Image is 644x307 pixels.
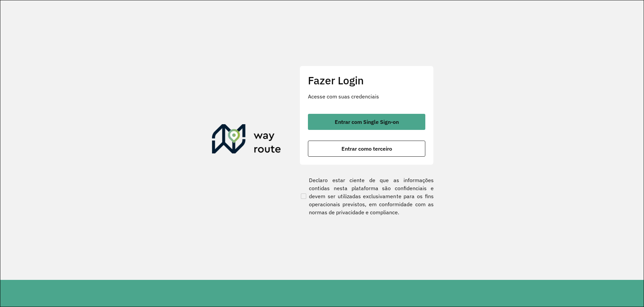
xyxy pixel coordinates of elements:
span: Entrar com Single Sign-on [335,119,399,125]
button: button [308,141,425,157]
span: Entrar como terceiro [341,146,392,151]
button: button [308,114,425,130]
label: Declaro estar ciente de que as informações contidas nesta plataforma são confidenciais e devem se... [300,176,434,216]
p: Acesse com suas credenciais [308,92,425,100]
h2: Fazer Login [308,74,425,87]
img: Roteirizador AmbevTech [212,124,281,156]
